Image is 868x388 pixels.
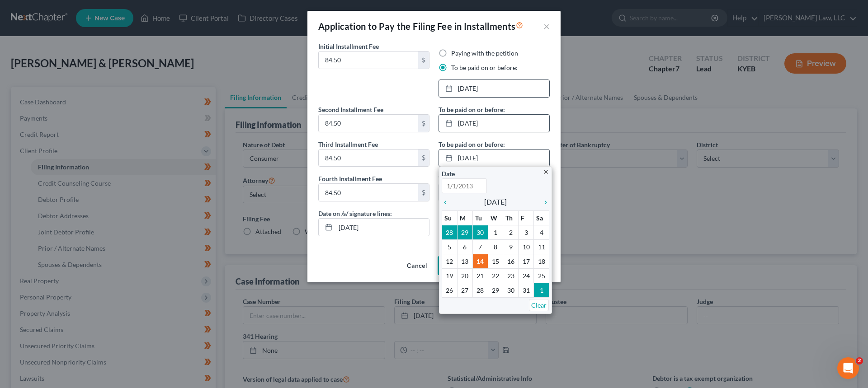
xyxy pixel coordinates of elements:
td: 12 [442,254,458,269]
i: chevron_right [538,199,549,206]
td: 13 [457,254,472,269]
div: $ [418,51,429,69]
button: × [543,21,550,32]
button: Save to Client Document Storage [438,256,550,275]
td: 29 [457,225,472,240]
td: 30 [472,225,488,240]
i: close [542,168,549,175]
th: Tu [472,211,488,225]
th: Th [503,211,519,225]
td: 20 [457,269,472,283]
div: $ [418,115,429,132]
a: [DATE] [439,115,549,132]
input: 0.00 [319,184,418,201]
a: chevron_right [538,196,549,207]
a: chevron_left [442,196,453,207]
td: 25 [534,269,549,283]
td: 31 [519,283,534,298]
td: 28 [442,225,458,240]
td: 1 [534,283,549,298]
td: 3 [519,225,534,240]
td: 28 [472,283,488,298]
td: 24 [519,269,534,283]
th: W [488,211,503,225]
a: [DATE] [439,80,549,97]
span: [DATE] [484,196,507,207]
td: 10 [519,240,534,254]
td: 14 [472,254,488,269]
input: 1/1/2013 [442,178,487,193]
label: Paying with the petition [451,49,518,58]
input: 0.00 [319,150,418,167]
td: 1 [488,225,503,240]
input: MM/DD/YYYY [335,219,429,236]
iframe: Intercom live chat [837,357,859,379]
label: Fourth Installment Fee [318,174,382,183]
th: Su [442,211,458,225]
td: 8 [488,240,503,254]
a: Clear [529,299,549,311]
div: Application to Pay the Filing Fee in Installments [318,20,523,33]
button: Cancel [400,257,434,275]
label: To be paid on or before: [439,105,505,114]
th: F [519,211,534,225]
i: chevron_left [442,199,453,206]
td: 2 [503,225,519,240]
td: 4 [534,225,549,240]
td: 7 [472,240,488,254]
td: 15 [488,254,503,269]
td: 29 [488,283,503,298]
a: [DATE] [439,150,549,167]
div: $ [418,184,429,201]
td: 5 [442,240,458,254]
td: 9 [503,240,519,254]
td: 11 [534,240,549,254]
label: To be paid on or before: [451,63,518,72]
td: 23 [503,269,519,283]
td: 17 [519,254,534,269]
label: To be paid on or before: [439,174,505,183]
td: 21 [472,269,488,283]
td: 19 [442,269,458,283]
td: 18 [534,254,549,269]
td: 22 [488,269,503,283]
th: M [457,211,472,225]
label: Date [442,169,455,178]
td: 16 [503,254,519,269]
a: close [542,166,549,177]
td: 30 [503,283,519,298]
span: 2 [856,357,863,365]
input: 0.00 [319,51,418,69]
input: 0.00 [319,115,418,132]
label: Second Installment Fee [318,105,383,114]
label: Date on /s/ signature lines: [318,209,392,218]
label: To be paid on or before: [439,140,505,149]
td: 6 [457,240,472,254]
div: $ [418,150,429,167]
label: Initial Installment Fee [318,42,379,51]
th: Sa [534,211,549,225]
td: 27 [457,283,472,298]
td: 26 [442,283,458,298]
label: Third Installment Fee [318,140,378,149]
